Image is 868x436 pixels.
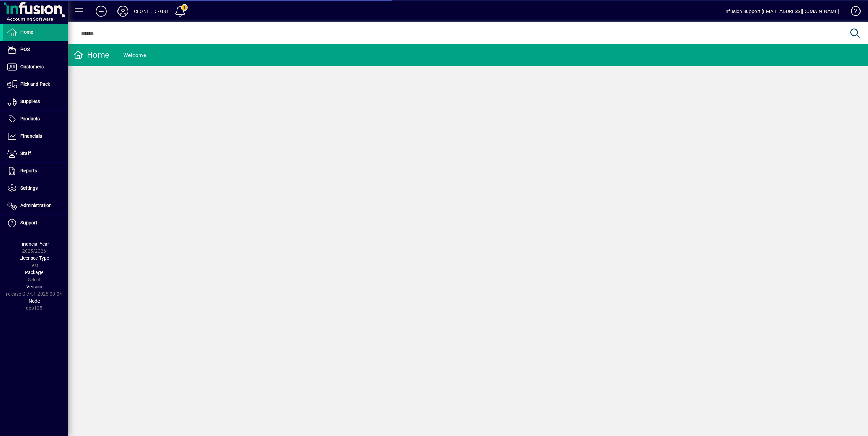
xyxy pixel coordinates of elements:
[19,255,49,261] span: Licensee Type
[724,6,839,17] div: Infusion Support [EMAIL_ADDRESS][DOMAIN_NAME]
[20,220,37,225] span: Support
[20,29,33,35] span: Home
[3,180,68,197] a: Settings
[846,1,859,23] a: Knowledge Base
[3,76,68,93] a: Pick and Pack
[73,50,109,61] div: Home
[123,50,146,61] div: Welcome
[3,215,68,232] a: Support
[20,81,50,87] span: Pick and Pack
[3,41,68,58] a: POS
[19,241,49,247] span: Financial Year
[20,168,37,173] span: Reports
[20,203,52,208] span: Administration
[3,111,68,128] a: Products
[20,64,44,69] span: Customers
[90,5,112,17] button: Add
[112,5,134,17] button: Profile
[3,58,68,76] a: Customers
[20,133,42,139] span: Financials
[25,270,43,275] span: Package
[20,47,30,52] span: POS
[3,128,68,145] a: Financials
[20,185,38,191] span: Settings
[20,99,40,104] span: Suppliers
[29,298,40,304] span: Node
[3,93,68,110] a: Suppliers
[20,151,31,156] span: Staff
[26,284,42,289] span: Version
[3,145,68,162] a: Staff
[20,116,40,121] span: Products
[3,197,68,214] a: Administration
[134,6,169,17] div: CLONE TD - GST
[3,163,68,180] a: Reports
